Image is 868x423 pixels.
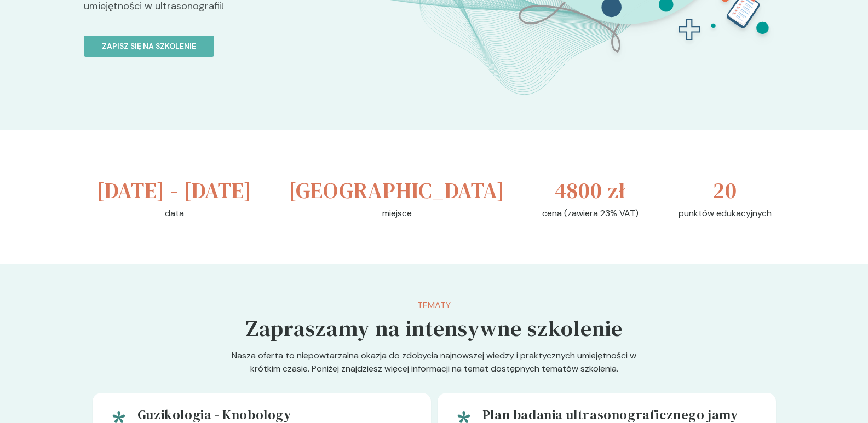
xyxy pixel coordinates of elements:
h5: Zapraszamy na intensywne szkolenie [246,312,623,345]
button: Zapisz się na szkolenie [84,36,214,57]
p: Tematy [246,299,623,312]
h3: [DATE] - [DATE] [97,174,252,207]
a: Zapisz się na szkolenie [84,22,426,57]
p: data [165,207,184,220]
p: cena (zawiera 23% VAT) [542,207,639,220]
p: miejsce [382,207,412,220]
p: punktów edukacyjnych [679,207,772,220]
p: Nasza oferta to niepowtarzalna okazja do zdobycia najnowszej wiedzy i praktycznych umiejętności w... [224,349,645,393]
p: Zapisz się na szkolenie [102,40,196,52]
h3: [GEOGRAPHIC_DATA] [289,174,505,207]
